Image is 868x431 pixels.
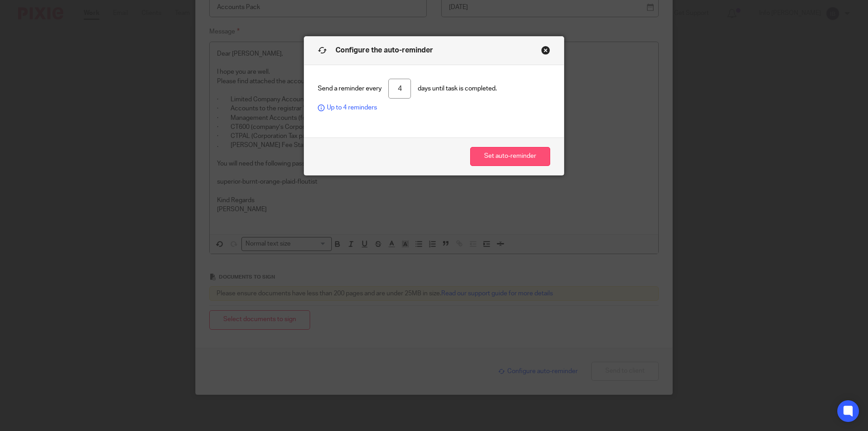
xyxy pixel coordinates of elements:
span: Configure the auto-reminder [335,47,433,54]
span: Send a reminder every [318,84,382,93]
button: Close modal [541,46,550,55]
span: Up to 4 reminders [318,103,377,112]
span: days until task is completed. [418,84,497,93]
button: Set auto-reminder [470,147,550,166]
